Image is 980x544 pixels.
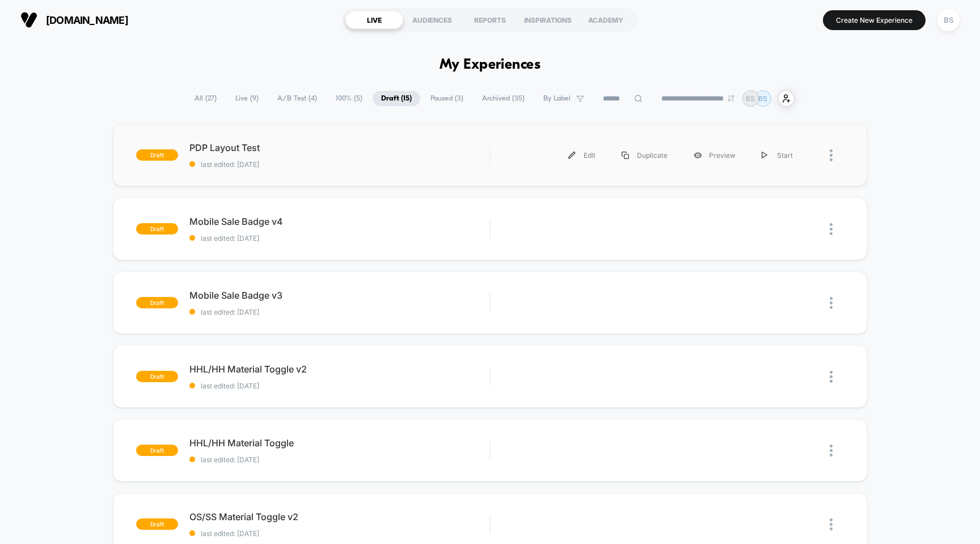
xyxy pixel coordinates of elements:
span: draft [136,371,178,382]
span: draft [136,223,178,235]
img: menu [762,152,767,159]
span: PDP Layout Test [189,142,490,153]
span: draft [136,518,178,530]
span: last edited: [DATE] [189,160,490,169]
span: draft [136,445,178,456]
span: Mobile Sale Badge v4 [189,216,490,227]
div: Preview [681,143,749,168]
span: Live ( 9 ) [227,91,267,106]
img: close [830,297,833,309]
span: By Label [543,94,571,103]
h1: My Experiences [440,57,541,73]
span: last edited: [DATE] [189,455,490,464]
img: close [830,149,833,161]
img: end [728,95,734,102]
div: INSPIRATIONS [519,11,577,29]
span: Draft ( 15 ) [373,91,420,106]
p: BS [746,94,755,103]
img: menu [622,152,629,159]
div: ACADEMY [577,11,635,29]
span: HHL/HH Material Toggle v2 [189,363,490,375]
img: Visually logo [20,11,37,28]
span: OS/SS Material Toggle v2 [189,511,490,522]
span: draft [136,149,178,161]
button: Create New Experience [823,10,926,30]
span: last edited: [DATE] [189,234,490,242]
div: AUDIENCES [403,11,461,29]
p: BS [758,94,767,103]
span: last edited: [DATE] [189,308,490,316]
span: All ( 27 ) [186,91,225,106]
span: [DOMAIN_NAME] [46,14,128,26]
span: 100% ( 5 ) [327,91,371,106]
button: [DOMAIN_NAME] [17,11,132,29]
div: BS [937,9,960,31]
div: Duplicate [609,143,681,168]
span: last edited: [DATE] [189,529,490,538]
span: Archived ( 35 ) [474,91,533,106]
img: close [830,371,833,383]
span: last edited: [DATE] [189,382,490,390]
div: LIVE [345,11,403,29]
span: draft [136,297,178,308]
img: close [830,445,833,457]
img: close [830,518,833,530]
div: Edit [555,143,609,168]
div: REPORTS [461,11,519,29]
img: menu [568,152,576,159]
span: HHL/HH Material Toggle [189,437,490,449]
button: BS [934,9,963,32]
span: Mobile Sale Badge v3 [189,290,490,301]
div: Start [749,143,806,168]
span: A/B Test ( 4 ) [269,91,326,106]
span: Paused ( 3 ) [422,91,472,106]
img: close [830,223,833,235]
